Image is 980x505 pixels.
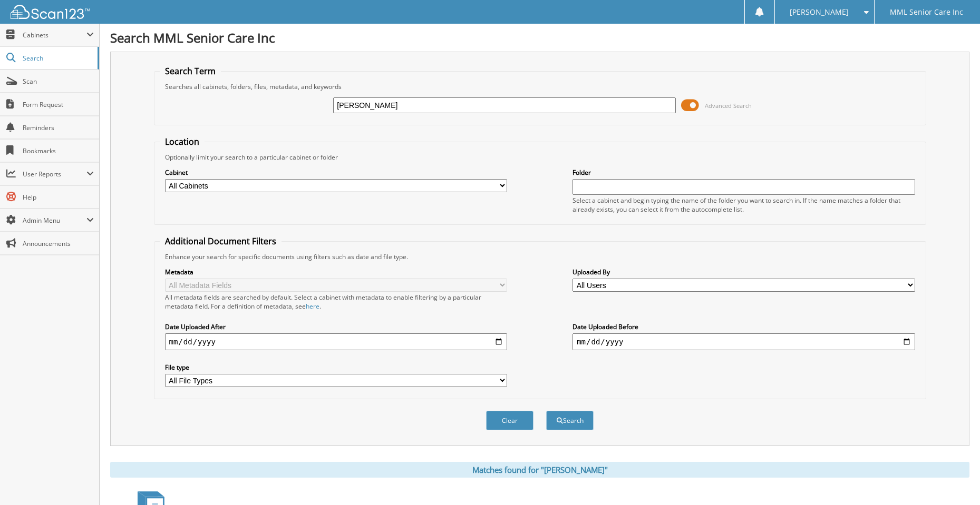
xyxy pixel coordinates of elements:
label: Date Uploaded After [165,322,507,331]
span: Form Request [23,100,94,109]
label: Uploaded By [573,268,915,276]
div: Enhance your search for specific documents using filters such as date and file type. [160,252,920,261]
span: User Reports [23,170,86,179]
img: scan123-logo-white.svg [11,5,90,19]
span: MML Senior Care Inc [890,9,963,15]
div: Matches found for "[PERSON_NAME]" [110,462,969,478]
span: Cabinets [23,31,86,39]
legend: Additional Document Filters [160,235,282,247]
label: Metadata [165,268,507,276]
button: Clear [486,411,533,430]
a: here [306,302,319,311]
label: Cabinet [165,168,507,177]
span: Reminders [23,123,94,132]
div: Select a cabinet and begin typing the name of the folder you want to search in. If the name match... [573,196,915,214]
legend: Location [160,136,205,147]
input: end [573,333,915,350]
div: Searches all cabinets, folders, files, metadata, and keywords [160,82,920,91]
span: Admin Menu [23,216,86,225]
div: All metadata fields are searched by default. Select a cabinet with metadata to enable filtering b... [165,293,507,311]
span: Search [23,54,92,63]
label: Folder [573,168,915,177]
legend: Search Term [160,65,221,77]
span: Bookmarks [23,146,94,155]
span: [PERSON_NAME] [790,9,849,15]
span: Advanced Search [705,102,752,110]
div: Optionally limit your search to a particular cabinet or folder [160,153,920,162]
span: Scan [23,77,94,86]
span: Help [23,193,94,202]
span: Announcements [23,239,94,248]
label: File type [165,363,507,372]
button: Search [546,411,594,430]
label: Date Uploaded Before [573,322,915,331]
input: start [165,333,507,350]
h1: Search MML Senior Care Inc [110,29,969,46]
